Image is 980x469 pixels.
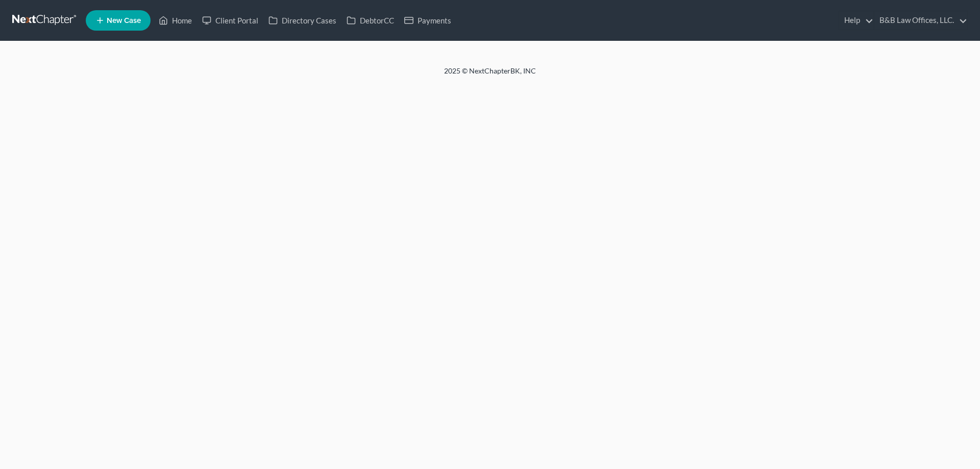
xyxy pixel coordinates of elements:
[874,11,967,30] a: B&B Law Offices, LLC.
[263,11,341,30] a: Directory Cases
[399,11,456,30] a: Payments
[86,10,151,31] new-legal-case-button: New Case
[154,11,197,30] a: Home
[197,11,263,30] a: Client Portal
[839,11,873,30] a: Help
[199,66,781,84] div: 2025 © NextChapterBK, INC
[341,11,399,30] a: DebtorCC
